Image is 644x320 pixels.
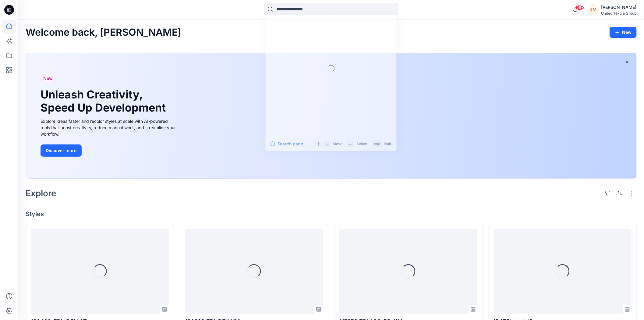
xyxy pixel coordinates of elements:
[26,188,56,198] h2: Explore
[588,4,599,15] div: KM
[26,27,181,38] h2: Welcome back, [PERSON_NAME]
[384,141,391,147] p: Quit
[41,144,82,157] button: Discover more
[333,141,342,147] p: Move
[575,5,584,10] span: 99+
[601,11,636,16] div: United Textile Group
[374,141,380,147] p: esc
[41,144,178,157] a: Discover more
[26,210,637,218] h4: Styles
[357,141,367,147] p: Select
[610,27,637,38] button: New
[270,140,303,147] button: Search page
[601,4,636,11] div: [PERSON_NAME]
[43,75,53,82] span: New
[41,88,168,114] h1: Unleash Creativity, Speed Up Development
[41,118,178,137] div: Explore ideas faster and recolor styles at scale with AI-powered tools that boost creativity, red...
